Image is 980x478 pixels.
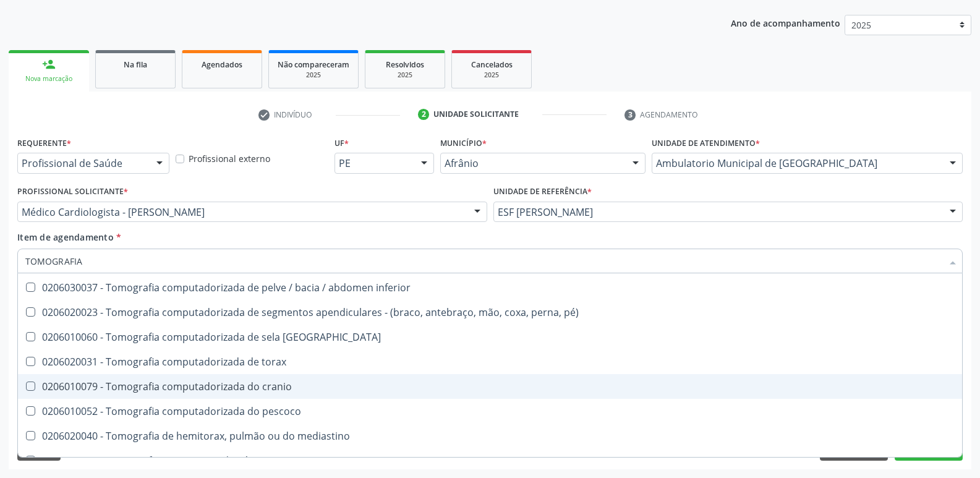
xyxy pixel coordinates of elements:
[25,357,955,367] div: 0206020031 - Tomografia computadorizada de torax
[339,157,409,169] span: PE
[498,206,938,218] span: ESF [PERSON_NAME]
[25,456,955,466] div: 0206010095 - Tomografia por emissão de pósitrons ([MEDICAL_DATA])
[461,70,522,80] div: 2025
[652,134,760,153] label: Unidade de atendimento
[25,283,955,292] div: 0206030037 - Tomografia computadorizada de pelve / bacia / abdomen inferior
[25,332,955,342] div: 0206010060 - Tomografia computadorizada de sela [GEOGRAPHIC_DATA]
[25,406,955,416] div: 0206010052 - Tomografia computadorizada do pescoco
[17,231,114,243] span: Item de agendamento
[386,59,424,70] span: Resolvidos
[22,206,462,218] span: Médico Cardiologista - [PERSON_NAME]
[433,109,519,120] div: Unidade solicitante
[445,157,620,169] span: Afrânio
[278,59,349,70] span: Não compareceram
[731,15,840,30] p: Ano de acompanhamento
[278,70,349,80] div: 2025
[25,307,955,317] div: 0206020023 - Tomografia computadorizada de segmentos apendiculares - (braco, antebraço, mão, coxa...
[493,182,592,202] label: Unidade de referência
[25,431,955,441] div: 0206020040 - Tomografia de hemitorax, pulmão ou do mediastino
[22,157,144,169] span: Profissional de Saúde
[334,134,349,153] label: UF
[17,74,80,83] div: Nova marcação
[471,59,513,70] span: Cancelados
[189,152,270,165] label: Profissional externo
[42,58,56,71] div: person_add
[17,134,71,153] label: Requerente
[418,109,429,120] div: 2
[124,59,147,70] span: Na fila
[202,59,242,70] span: Agendados
[25,249,942,273] input: Buscar por procedimentos
[374,70,436,80] div: 2025
[440,134,487,153] label: Município
[17,182,128,202] label: Profissional Solicitante
[656,157,937,169] span: Ambulatorio Municipal de [GEOGRAPHIC_DATA]
[25,382,955,391] div: 0206010079 - Tomografia computadorizada do cranio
